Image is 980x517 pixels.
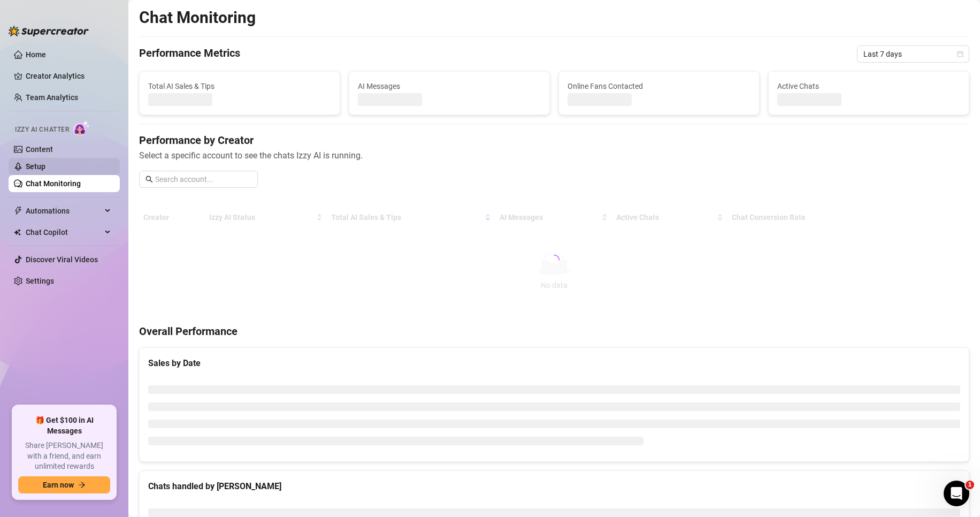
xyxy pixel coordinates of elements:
[26,93,78,102] a: Team Analytics
[148,80,331,92] span: Total AI Sales & Tips
[18,476,110,493] button: Earn nowarrow-right
[966,481,974,489] span: 1
[146,176,153,183] span: search
[944,481,969,506] iframe: Intercom live chat
[26,67,111,85] a: Creator Analytics
[148,356,960,370] div: Sales by Date
[139,324,969,339] h4: Overall Performance
[26,162,45,171] a: Setup
[14,229,21,236] img: Chat Copilot
[26,202,102,219] span: Automations
[26,255,98,264] a: Discover Viral Videos
[26,145,53,154] a: Content
[18,440,110,472] span: Share [PERSON_NAME] with a friend, and earn unlimited rewards
[26,224,102,241] span: Chat Copilot
[568,80,751,92] span: Online Fans Contacted
[957,51,963,57] span: calendar
[777,80,960,92] span: Active Chats
[26,277,54,285] a: Settings
[139,133,969,148] h4: Performance by Creator
[15,125,69,135] span: Izzy AI Chatter
[155,173,251,185] input: Search account...
[26,179,81,188] a: Chat Monitoring
[549,255,560,265] span: loading
[358,80,541,92] span: AI Messages
[9,26,89,36] img: logo-BBDzfeDw.svg
[139,149,969,162] span: Select a specific account to see the chats Izzy AI is running.
[73,120,90,136] img: AI Chatter
[139,45,240,63] h4: Performance Metrics
[148,480,960,493] div: Chats handled by [PERSON_NAME]
[863,46,963,62] span: Last 7 days
[43,481,74,489] span: Earn now
[26,50,46,59] a: Home
[14,207,22,215] span: thunderbolt
[18,415,110,436] span: 🎁 Get $100 in AI Messages
[78,481,86,489] span: arrow-right
[139,7,256,28] h2: Chat Monitoring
